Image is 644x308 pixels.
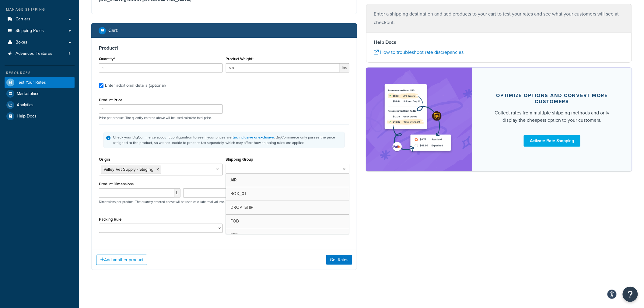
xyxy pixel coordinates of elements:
[340,63,349,72] span: lbs
[381,77,457,162] img: feature-image-rateshop-7084cbbcb2e67ef1d54c2e976f0e592697130d5817b016cf7cc7e13314366067.png
[99,63,223,72] input: 0.0
[226,201,349,214] a: DROP_SHIP
[17,114,37,119] span: Help Docs
[5,77,75,88] a: Test Your Rates
[97,200,225,204] p: Dimensions per product. The quantity entered above will be used calculate total volume.
[16,28,44,33] span: Shipping Rules
[16,17,30,22] span: Carriers
[5,7,75,12] div: Manage Shipping
[99,98,122,102] label: Product Price
[99,217,121,222] label: Packing Rule
[17,91,40,96] span: Marketplace
[5,111,75,122] a: Help Docs
[226,187,349,201] a: BOX_0T
[17,103,33,108] span: Analytics
[231,204,254,211] span: DROP_SHIP
[99,45,349,51] h3: Product 1
[226,63,340,72] input: 0.00
[226,215,349,228] a: FOB
[105,81,166,90] div: Enter additional details (optional)
[5,70,75,75] div: Resources
[231,218,239,224] span: FOB
[68,51,71,56] span: 5
[231,177,237,183] span: AIR
[374,39,624,46] h4: Help Docs
[5,48,75,59] li: Advanced Features
[226,157,254,162] label: Shipping Group
[487,93,617,105] div: Optimize options and convert more customers
[99,57,115,61] label: Quantity*
[103,166,153,173] span: Valley Vet Supply - Staging
[99,83,103,88] input: Enter additional details (optional)
[487,109,617,124] div: Collect rates from multiple shipping methods and only display the cheapest option to your customers.
[524,135,580,147] a: Activate Rate Shopping
[233,135,274,140] a: tax inclusive or exclusive
[5,25,75,37] a: Shipping Rules
[231,232,238,238] span: FSE
[226,57,254,61] label: Product Weight*
[97,116,351,120] p: Price per product. The quantity entered above will be used calculate total price.
[5,88,75,99] a: Marketplace
[16,51,52,56] span: Advanced Features
[174,188,180,198] span: L
[96,255,147,265] button: Add another product
[5,14,75,25] a: Carriers
[226,228,349,242] a: FSE
[99,182,134,186] label: Product Dimensions
[108,28,118,33] h2: Cart :
[99,157,110,162] label: Origin
[231,191,247,197] span: BOX_0T
[113,135,342,145] div: Check your BigCommerce account configuration to see if your prices are . BigCommerce only passes ...
[5,100,75,110] a: Analytics
[5,48,75,59] a: Advanced Features5
[5,37,75,48] a: Boxes
[374,10,624,27] p: Enter a shipping destination and add products to your cart to test your rates and see what your c...
[374,49,464,56] a: How to troubleshoot rate discrepancies
[623,287,638,302] button: Open Resource Center
[16,40,27,45] span: Boxes
[326,255,352,265] button: Get Rates
[17,80,46,85] span: Test Your Rates
[226,173,349,187] a: AIR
